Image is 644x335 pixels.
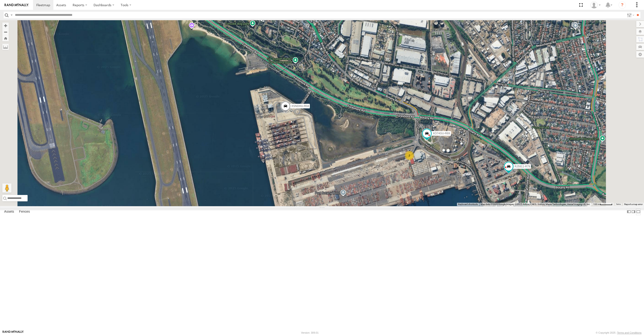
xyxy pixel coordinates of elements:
[2,208,16,215] label: Assets
[17,208,32,215] label: Fences
[618,1,626,9] i: ?
[481,203,590,206] span: Map data ©2025 Google Imagery ©2025 Airbus, CNES / Airbus, Maxar Technologies, Vexcel Imaging US,...
[2,23,9,29] button: Zoom in
[291,104,309,108] span: XSNDHU-R04
[433,132,450,135] span: XO74GU-R69
[593,203,600,206] span: 100 m
[592,203,614,206] button: Map Scale: 100 m per 50 pixels
[631,208,636,215] label: Dock Summary Table to the Right
[2,35,9,41] button: Zoom Home
[405,151,414,160] div: 2
[636,208,641,215] label: Hide Summary Table
[5,3,28,7] img: rand-logo.svg
[2,183,11,193] button: Drag Pegman onto the map to open Street View
[596,331,641,334] div: © Copyright 2025 -
[617,331,641,334] a: Terms and Conditions
[624,203,643,206] a: Report a map error
[10,12,13,18] label: Search Query
[2,29,9,35] button: Zoom out
[627,208,631,215] label: Dock Summary Table to the Left
[636,51,644,58] label: Map Settings
[616,203,621,205] a: Terms (opens in new tab)
[625,12,635,18] label: Search Filter Options
[301,331,319,334] div: Version: 309.01
[2,44,9,50] label: Measure
[458,203,478,206] button: Keyboard shortcuts
[3,330,24,335] a: Visit our Website
[515,165,530,168] span: RJ5911-R79
[589,2,602,8] div: Quang MAC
